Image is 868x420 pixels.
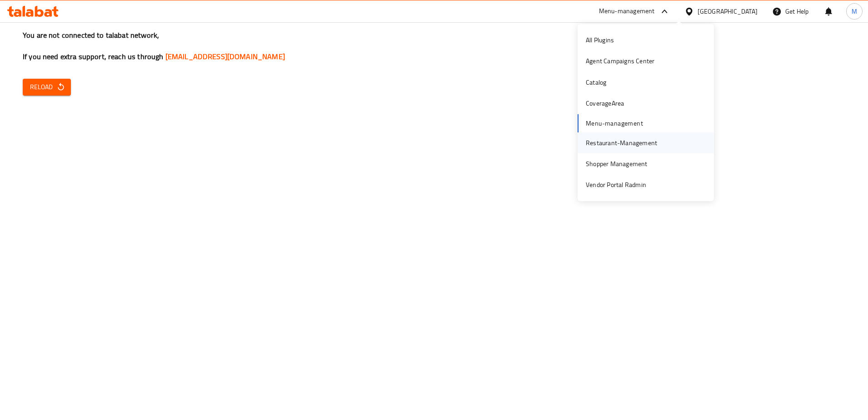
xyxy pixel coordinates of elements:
span: M [852,6,857,16]
div: Shopper Management [586,159,648,169]
div: Catalog [586,77,606,87]
a: [EMAIL_ADDRESS][DOMAIN_NAME] [165,50,285,63]
div: Restaurant-Management [586,138,657,148]
div: Agent Campaigns Center [586,56,654,66]
div: All Plugins [586,35,614,45]
button: Reload [23,79,71,96]
div: [GEOGRAPHIC_DATA] [698,6,758,16]
div: CoverageArea [586,98,624,108]
span: Reload [30,81,64,93]
div: Menu-management [599,6,655,17]
h3: You are not connected to talabat network, If you need extra support, reach us through [23,30,845,62]
div: Vendor Portal Radmin [586,180,646,190]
